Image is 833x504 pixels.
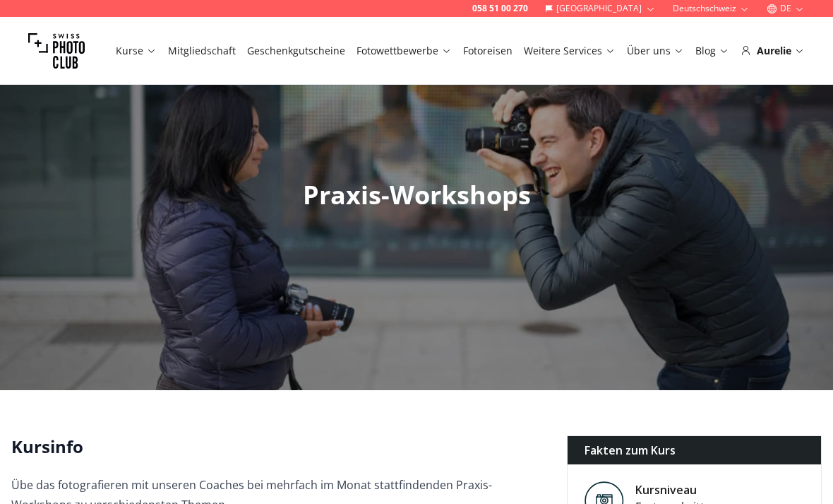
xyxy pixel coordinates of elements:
button: Blog [690,41,735,61]
span: Praxis-Workshops [303,177,531,212]
a: Kurse [116,44,157,58]
a: Geschenkgutscheine [247,44,345,58]
button: Kurse [110,41,162,61]
a: Fotoreisen [463,44,513,58]
div: Kursniveau [635,481,724,498]
button: Geschenkgutscheine [241,41,351,61]
a: 058 51 00 270 [472,3,528,14]
div: Aurelie [741,44,805,58]
h2: Kursinfo [11,435,544,458]
button: Weitere Services [518,41,621,61]
a: Über uns [627,44,684,58]
a: Weitere Services [524,44,616,58]
div: Fakten zum Kurs [568,436,821,464]
img: Swiss photo club [28,23,85,79]
button: Fotowettbewerbe [351,41,457,61]
button: Fotoreisen [457,41,518,61]
a: Fotowettbewerbe [356,44,452,58]
a: Blog [695,44,729,58]
a: Mitgliedschaft [168,44,236,58]
button: Über uns [621,41,690,61]
button: Mitgliedschaft [162,41,241,61]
